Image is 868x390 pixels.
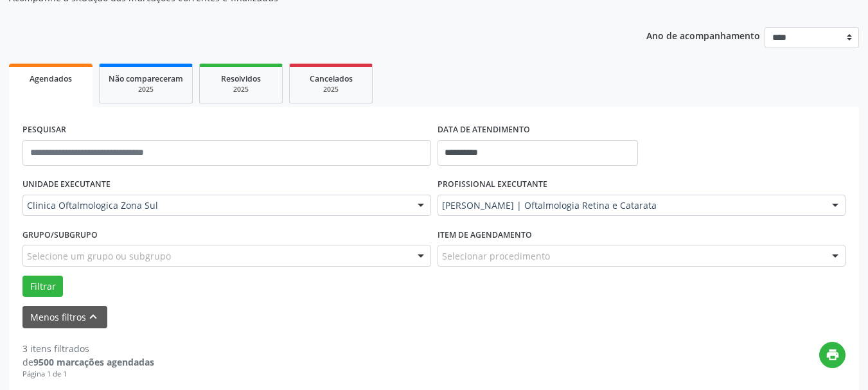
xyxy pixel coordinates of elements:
span: Resolvidos [221,73,261,84]
div: Página 1 de 1 [22,369,154,380]
label: PESQUISAR [22,120,66,140]
p: Ano de acompanhamento [646,27,760,43]
label: PROFISSIONAL EXECUTANTE [438,175,547,195]
i: print [826,348,840,362]
div: 2025 [209,85,273,94]
div: de [22,355,154,369]
label: UNIDADE EXECUTANTE [22,175,111,195]
span: Selecione um grupo ou subgrupo [27,249,171,263]
div: 2025 [109,85,183,94]
button: Menos filtroskeyboard_arrow_up [22,306,107,328]
label: Item de agendamento [438,225,532,245]
i: keyboard_arrow_up [86,310,100,324]
span: [PERSON_NAME] | Oftalmologia Retina e Catarata [442,199,820,212]
strong: 9500 marcações agendadas [33,356,154,368]
span: Não compareceram [109,73,183,84]
button: Filtrar [22,276,63,297]
span: Clinica Oftalmologica Zona Sul [27,199,405,212]
span: Cancelados [310,73,353,84]
label: DATA DE ATENDIMENTO [438,120,530,140]
div: 3 itens filtrados [22,342,154,355]
button: print [819,342,846,368]
span: Selecionar procedimento [442,249,550,263]
label: Grupo/Subgrupo [22,225,98,245]
div: 2025 [299,85,363,94]
span: Agendados [30,73,72,84]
